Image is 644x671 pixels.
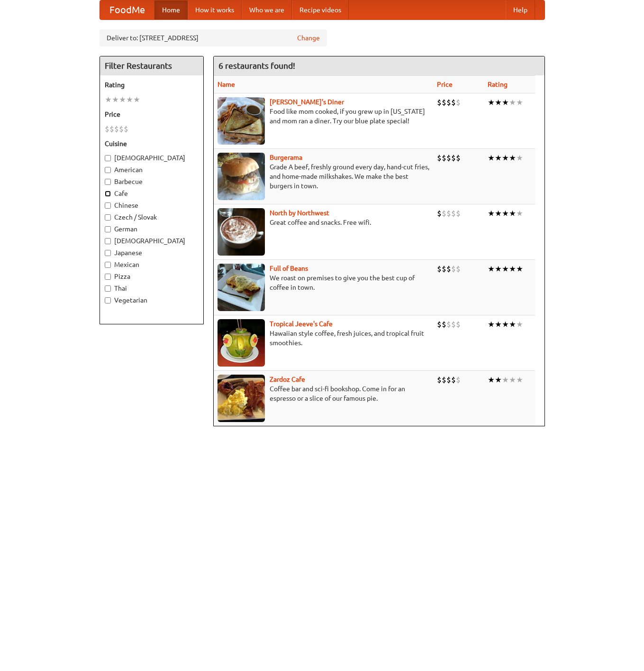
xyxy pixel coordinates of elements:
[270,209,329,217] a: North by Northwest
[105,226,111,232] input: German
[218,273,429,292] p: We roast on premises to give you the best cup of coffee in town.
[442,375,446,385] li: $
[509,97,516,108] li: ★
[105,124,109,134] li: $
[218,375,265,422] img: zardoz.jpg
[270,98,344,106] a: [PERSON_NAME]'s Diner
[495,153,502,163] li: ★
[218,153,265,200] img: burgerama.jpg
[119,94,126,105] li: ★
[105,179,111,185] input: Barbecue
[437,375,442,385] li: $
[270,376,305,383] a: Zardoz Cafe
[218,329,429,348] p: Hawaiian style coffee, fresh juices, and tropical fruit smoothies.
[451,375,456,385] li: $
[105,262,111,268] input: Mexican
[437,264,442,274] li: $
[516,375,523,385] li: ★
[495,264,502,274] li: ★
[126,94,133,105] li: ★
[105,110,199,119] h5: Price
[442,264,446,274] li: $
[105,202,111,209] input: Chinese
[446,264,451,274] li: $
[154,0,188,19] a: Home
[105,153,199,163] label: [DEMOGRAPHIC_DATA]
[218,218,429,227] p: Great coffee and snacks. Free wifi.
[451,264,456,274] li: $
[442,97,446,108] li: $
[100,56,203,75] h4: Filter Restaurants
[188,0,242,19] a: How it works
[456,375,461,385] li: $
[105,250,111,256] input: Japanese
[105,238,111,244] input: [DEMOGRAPHIC_DATA]
[292,0,349,19] a: Recipe videos
[509,264,516,274] li: ★
[105,285,111,292] input: Thai
[105,274,111,280] input: Pizza
[488,264,495,274] li: ★
[105,272,199,281] label: Pizza
[297,33,320,43] a: Change
[437,81,453,88] a: Price
[105,212,199,222] label: Czech / Slovak
[495,319,502,330] li: ★
[242,0,292,19] a: Who we are
[442,153,446,163] li: $
[105,80,199,90] h5: Rating
[437,97,442,108] li: $
[516,264,523,274] li: ★
[114,124,119,134] li: $
[456,208,461,219] li: $
[109,124,114,134] li: $
[488,97,495,108] li: ★
[451,97,456,108] li: $
[502,264,509,274] li: ★
[456,319,461,330] li: $
[218,61,295,70] ng-pluralize: 6 restaurants found!
[437,153,442,163] li: $
[456,264,461,274] li: $
[218,264,265,311] img: beans.jpg
[446,319,451,330] li: $
[105,189,199,198] label: Cafe
[133,94,140,105] li: ★
[105,139,199,148] h5: Cuisine
[446,153,451,163] li: $
[270,265,308,272] b: Full of Beans
[105,214,111,221] input: Czech / Slovak
[442,208,446,219] li: $
[488,153,495,163] li: ★
[495,375,502,385] li: ★
[509,319,516,330] li: ★
[105,224,199,234] label: German
[516,97,523,108] li: ★
[488,319,495,330] li: ★
[218,81,235,88] a: Name
[100,0,154,19] a: FoodMe
[218,107,429,126] p: Food like mom cooked, if you grew up in [US_STATE] and mom ran a diner. Try our blue plate special!
[218,162,429,191] p: Grade A beef, freshly ground every day, hand-cut fries, and home-made milkshakes. We make the bes...
[270,154,302,161] a: Burgerama
[509,208,516,219] li: ★
[218,97,265,145] img: sallys.jpg
[105,167,111,173] input: American
[456,97,461,108] li: $
[105,155,111,161] input: [DEMOGRAPHIC_DATA]
[516,319,523,330] li: ★
[516,208,523,219] li: ★
[509,153,516,163] li: ★
[105,191,111,197] input: Cafe
[502,208,509,219] li: ★
[124,124,128,134] li: $
[105,94,112,105] li: ★
[105,236,199,246] label: [DEMOGRAPHIC_DATA]
[502,319,509,330] li: ★
[270,320,333,328] a: Tropical Jeeve's Cafe
[488,375,495,385] li: ★
[119,124,124,134] li: $
[446,375,451,385] li: $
